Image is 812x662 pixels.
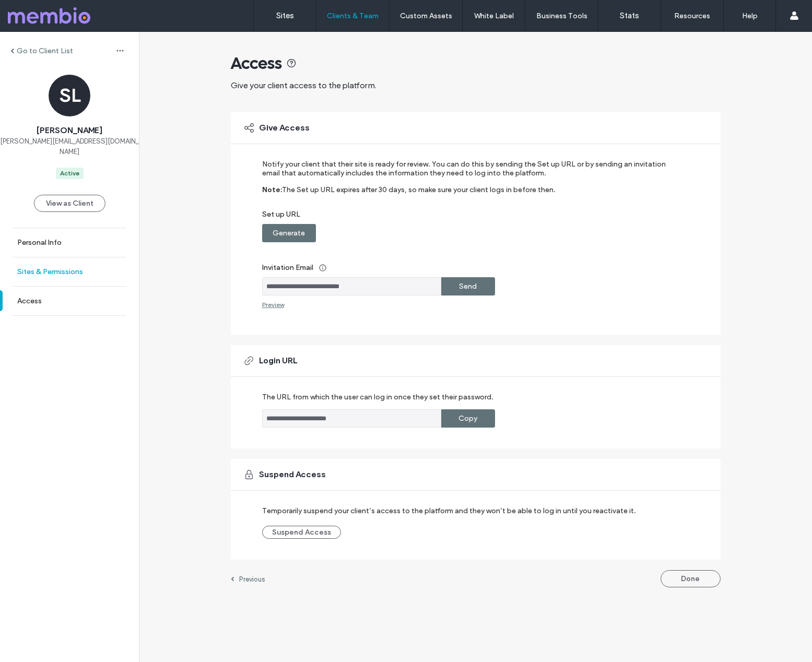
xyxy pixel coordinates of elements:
[24,7,45,17] span: Help
[239,575,265,583] label: Previous
[458,409,477,428] label: Copy
[674,11,710,20] label: Resources
[474,11,514,20] label: White Label
[536,11,587,20] label: Business Tools
[49,75,90,116] div: SL
[273,223,305,243] label: Generate
[262,526,341,539] button: Suspend Access
[231,575,265,583] a: Previous
[231,53,282,74] span: Access
[400,11,452,20] label: Custom Assets
[34,195,105,212] button: View as Client
[259,122,310,134] span: Give Access
[262,258,675,277] label: Invitation Email
[60,169,79,178] div: Active
[262,210,675,224] label: Set up URL
[262,301,284,309] div: Preview
[327,11,379,20] label: Clients & Team
[742,11,758,20] label: Help
[459,277,477,296] label: Send
[262,160,675,185] label: Notify your client that their site is ready for review. You can do this by sending the Set up URL...
[276,11,294,20] label: Sites
[282,185,556,210] label: The Set up URL expires after 30 days, so make sure your client logs in before then.
[262,501,636,521] label: Temporarily suspend your client’s access to the platform and they won’t be able to log in until y...
[259,469,326,480] span: Suspend Access
[17,46,73,55] label: Go to Client List
[231,80,376,90] span: Give your client access to the platform.
[259,355,297,367] span: Login URL
[262,393,493,409] label: The URL from which the user can log in once they set their password.
[661,570,721,587] button: Done
[17,297,42,305] label: Access
[262,185,282,210] label: Note:
[17,238,62,247] label: Personal Info
[620,11,639,20] label: Stats
[17,267,83,276] label: Sites & Permissions
[37,125,102,136] span: [PERSON_NAME]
